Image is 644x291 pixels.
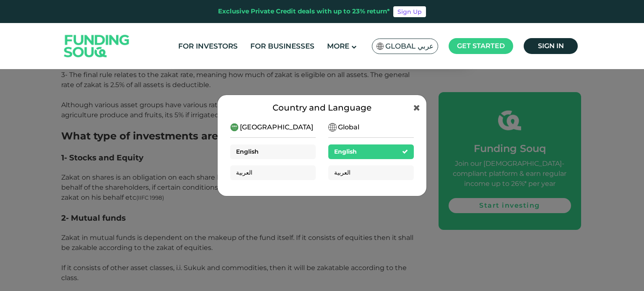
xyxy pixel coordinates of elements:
[248,39,317,53] a: For Businesses
[230,123,239,131] img: SA Flag
[385,41,434,51] span: Global عربي
[524,38,578,54] a: Sign in
[338,122,359,132] span: Global
[56,25,138,67] img: Logo
[327,42,349,50] span: More
[230,101,414,114] div: Country and Language
[240,122,313,132] span: [GEOGRAPHIC_DATA]
[328,123,337,131] img: SA Flag
[218,7,390,16] div: Exclusive Private Credit deals with up to 23% return*
[538,42,564,50] span: Sign in
[393,6,426,17] a: Sign Up
[334,148,357,155] span: English
[236,148,259,155] span: English
[176,39,240,53] a: For Investors
[334,169,351,176] span: العربية
[457,42,505,50] span: Get started
[377,43,384,50] img: SA Flag
[236,169,252,176] span: العربية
